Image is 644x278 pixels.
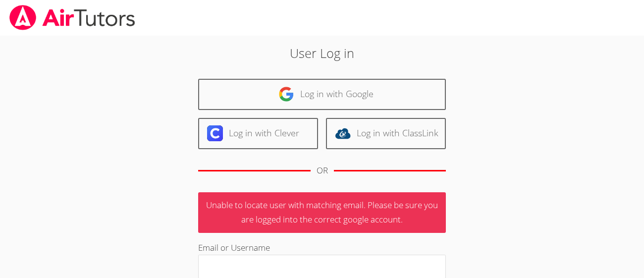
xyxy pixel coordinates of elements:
a: Log in with ClassLink [326,118,446,149]
img: airtutors_banner-c4298cdbf04f3fff15de1276eac7730deb9818008684d7c2e4769d2f7ddbe033.png [8,5,136,30]
img: google-logo-50288ca7cdecda66e5e0955fdab243c47b7ad437acaf1139b6f446037453330a.svg [278,86,294,102]
label: Email or Username [198,242,270,253]
img: classlink-logo-d6bb404cc1216ec64c9a2012d9dc4662098be43eaf13dc465df04b49fa7ab582.svg [335,125,351,141]
p: Unable to locate user with matching email. Please be sure you are logged into the correct google ... [198,192,446,233]
a: Log in with Clever [198,118,318,149]
div: OR [317,164,328,178]
a: Log in with Google [198,79,446,110]
h2: User Log in [148,44,496,62]
img: clever-logo-6eab21bc6e7a338710f1a6ff85c0baf02591cd810cc4098c63d3a4b26e2feb20.svg [207,125,223,141]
